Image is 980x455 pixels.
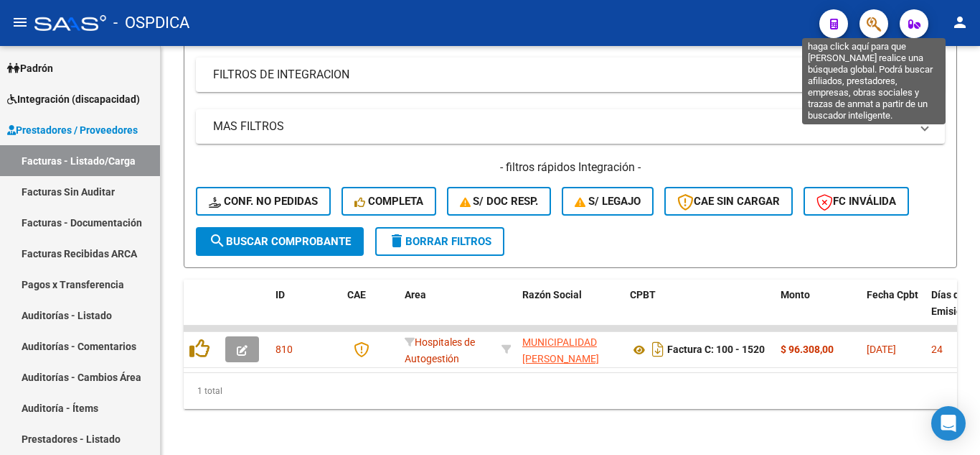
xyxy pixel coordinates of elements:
[196,58,945,92] mat-expansion-panel-header: FILTROS DE INTEGRACION
[522,336,619,381] span: MUNICIPALIDAD [PERSON_NAME][GEOGRAPHIC_DATA]
[405,289,426,300] span: Area
[517,280,624,343] datatable-header-cell: Razón Social
[354,195,423,208] span: Completa
[196,109,945,144] mat-expansion-panel-header: MAS FILTROS
[196,187,331,216] button: Conf. no pedidas
[861,280,925,343] datatable-header-cell: Fecha Cpbt
[341,187,436,216] button: Completa
[867,289,918,300] span: Fecha Cpbt
[388,232,405,249] mat-icon: delete
[624,280,775,343] datatable-header-cell: CPBT
[649,338,667,361] i: Descargar documento
[7,60,53,76] span: Padrón
[677,195,780,208] span: CAE SIN CARGAR
[270,280,341,343] datatable-header-cell: ID
[562,187,654,216] button: S/ legajo
[405,336,475,364] span: Hospitales de Autogestión
[804,187,909,216] button: FC Inválida
[775,280,861,343] datatable-header-cell: Monto
[447,187,552,216] button: S/ Doc Resp.
[522,334,618,364] div: 30999074843
[209,195,318,208] span: Conf. no pedidas
[196,160,945,175] h4: - filtros rápidos Integración -
[951,14,969,31] mat-icon: person
[184,373,957,409] div: 1 total
[816,195,896,208] span: FC Inválida
[522,289,582,300] span: Razón Social
[664,187,793,216] button: CAE SIN CARGAR
[11,14,29,31] mat-icon: menu
[7,91,140,107] span: Integración (discapacidad)
[667,344,765,356] strong: Factura C: 100 - 1520
[275,344,293,355] span: 810
[575,195,641,208] span: S/ legajo
[209,232,226,249] mat-icon: search
[113,7,189,39] span: - OSPDICA
[341,280,399,343] datatable-header-cell: CAE
[213,67,910,83] mat-panel-title: FILTROS DE INTEGRACION
[213,119,910,134] mat-panel-title: MAS FILTROS
[867,344,896,355] span: [DATE]
[7,122,138,138] span: Prestadores / Proveedores
[347,289,366,300] span: CAE
[388,235,491,248] span: Borrar Filtros
[781,289,810,300] span: Monto
[460,195,539,208] span: S/ Doc Resp.
[931,344,943,355] span: 24
[781,344,834,355] strong: $ 96.308,00
[399,280,496,343] datatable-header-cell: Area
[209,235,351,248] span: Buscar Comprobante
[375,227,504,256] button: Borrar Filtros
[630,289,656,300] span: CPBT
[275,289,285,300] span: ID
[196,227,364,256] button: Buscar Comprobante
[931,406,966,441] div: Open Intercom Messenger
